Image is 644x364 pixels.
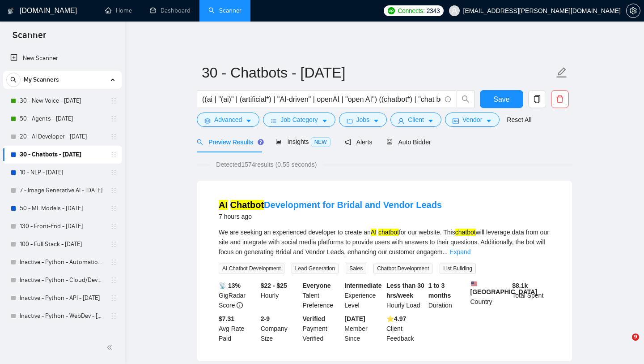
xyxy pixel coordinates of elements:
div: Hourly [259,281,301,310]
span: Client [408,115,424,125]
mark: Chatbot [230,200,264,210]
a: Inactive - Python - API - [DATE] [20,289,105,307]
span: robot [386,139,393,145]
b: 2-9 [261,315,270,322]
a: 50 - ML Models - [DATE] [20,199,105,217]
b: Intermediate [344,282,381,289]
button: delete [551,90,569,108]
b: $ 8.1k [512,282,528,289]
img: upwork-logo.png [388,7,395,14]
div: Company Size [259,314,301,343]
b: $7.31 [219,315,234,322]
span: edit [556,67,568,78]
span: holder [110,241,117,248]
span: Vendor [462,115,482,125]
button: search [457,90,475,108]
span: idcard [453,117,459,124]
div: Total Spent [510,281,552,310]
span: Connects: [398,6,424,16]
div: Talent Preference [301,281,343,310]
span: holder [110,97,117,104]
span: search [197,139,203,145]
span: caret-down [486,117,492,124]
span: delete [551,95,568,103]
a: 21 - Design - Healthcare - [DATE] [20,325,105,343]
span: Detected 1574 results (0.55 seconds) [210,160,323,169]
a: 10 - NLP - [DATE] [20,164,105,182]
b: Verified [303,315,326,322]
span: 9 [632,334,639,341]
span: info-circle [445,96,451,102]
span: folder [347,117,353,124]
a: Inactive - Python - Automation - [DATE] [20,253,105,271]
div: 7 hours ago [219,211,442,222]
span: Advanced [214,115,242,125]
span: Chatbot Development [373,264,432,273]
span: holder [110,295,117,302]
button: setting [626,4,640,18]
div: Hourly Load [385,281,427,310]
div: Client Feedback [385,314,427,343]
span: bars [271,117,277,124]
button: barsJob Categorycaret-down [263,113,335,127]
button: copy [528,90,546,108]
a: 30 - New Voice - [DATE] [20,92,105,110]
span: caret-down [373,117,379,124]
input: Search Freelance Jobs... [202,94,441,105]
span: holder [110,330,117,338]
span: AI Chatbot Development [219,264,284,273]
div: Duration [427,281,469,310]
a: Inactive - Python - Cloud/DevOps - [DATE] [20,271,105,289]
span: search [7,77,20,83]
mark: AI [219,200,228,210]
span: List Building [440,264,476,273]
span: Alerts [345,139,373,146]
span: copy [529,95,546,103]
span: holder [110,259,117,266]
li: New Scanner [3,49,122,67]
div: Avg Rate Paid [217,314,259,343]
div: Payment Verified [301,314,343,343]
div: We are seeking an experienced developer to create an for our website. This will leverage data fro... [219,227,551,257]
span: Job Category [280,115,318,125]
a: 50 - Agents - [DATE] [20,110,105,128]
span: My Scanners [24,71,59,89]
button: idcardVendorcaret-down [445,113,500,127]
span: Scanner [5,29,53,48]
span: notification [345,139,351,145]
span: setting [204,117,211,124]
span: Lead Generation [292,264,339,273]
iframe: Intercom live chat [614,334,635,355]
b: [DATE] [344,315,365,322]
button: Save [480,90,523,108]
span: holder [110,151,117,158]
a: homeHome [105,7,132,14]
b: 📡 13% [219,282,241,289]
span: holder [110,133,117,140]
span: info-circle [237,302,243,308]
span: holder [110,115,117,122]
b: [GEOGRAPHIC_DATA] [470,281,538,295]
button: search [6,73,21,87]
span: user [451,8,458,14]
img: 🇺🇸 [471,281,477,287]
b: ⭐️ 4.97 [386,315,406,322]
span: caret-down [322,117,328,124]
b: Everyone [303,282,331,289]
span: Insights [275,138,330,145]
span: holder [110,312,117,320]
span: double-left [106,343,115,352]
span: ... [442,248,448,256]
div: GigRadar Score [217,281,259,310]
div: Tooltip anchor [257,138,265,146]
span: user [398,117,404,124]
div: Experience Level [343,281,385,310]
button: userClientcaret-down [390,113,441,127]
span: Auto Bidder [386,139,431,146]
a: dashboardDashboard [150,7,191,14]
span: Preview Results [197,139,261,146]
a: Inactive - Python - WebDev - [DATE] [20,307,105,325]
span: caret-down [428,117,434,124]
span: setting [627,7,640,14]
mark: AI [371,229,377,236]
